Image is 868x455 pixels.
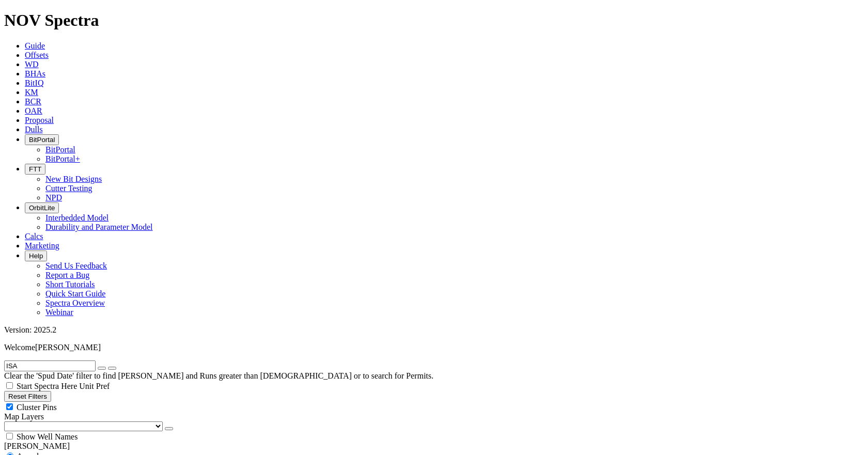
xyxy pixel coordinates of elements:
[25,79,43,87] a: BitIQ
[45,193,62,202] a: NPD
[29,252,43,260] span: Help
[4,371,433,380] span: Clear the 'Spud Date' filter to find [PERSON_NAME] and Runs greater than [DEMOGRAPHIC_DATA] or to...
[4,391,51,402] button: Reset Filters
[45,154,80,163] a: BitPortal+
[45,261,107,270] a: Send Us Feedback
[45,184,92,193] a: Cutter Testing
[4,442,864,451] div: [PERSON_NAME]
[25,51,49,59] a: Offsets
[4,325,864,335] div: Version: 2025.2
[25,164,45,175] button: FTT
[45,280,95,289] a: Short Tutorials
[35,343,101,352] span: [PERSON_NAME]
[29,204,55,212] span: OrbitLite
[25,241,59,250] a: Marketing
[25,250,47,261] button: Help
[45,213,109,222] a: Interbedded Model
[4,412,44,421] span: Map Layers
[29,165,41,173] span: FTT
[45,289,105,298] a: Quick Start Guide
[25,125,43,134] a: Dulls
[79,382,110,390] span: Unit Pref
[25,134,59,145] button: BitPortal
[25,232,43,241] a: Calcs
[4,343,864,352] p: Welcome
[45,145,75,154] a: BitPortal
[4,360,96,371] input: Search
[25,60,39,69] a: WD
[17,382,77,390] span: Start Spectra Here
[45,223,153,231] a: Durability and Parameter Model
[25,97,41,106] a: BCR
[25,69,45,78] a: BHAs
[4,11,864,30] h1: NOV Spectra
[6,382,13,389] input: Start Spectra Here
[45,175,102,183] a: New Bit Designs
[17,403,57,412] span: Cluster Pins
[45,271,89,279] a: Report a Bug
[29,136,55,144] span: BitPortal
[25,116,54,124] a: Proposal
[25,106,42,115] a: OAR
[45,308,73,317] a: Webinar
[25,88,38,97] a: KM
[45,299,105,307] a: Spectra Overview
[17,432,78,441] span: Show Well Names
[25,202,59,213] button: OrbitLite
[25,41,45,50] a: Guide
